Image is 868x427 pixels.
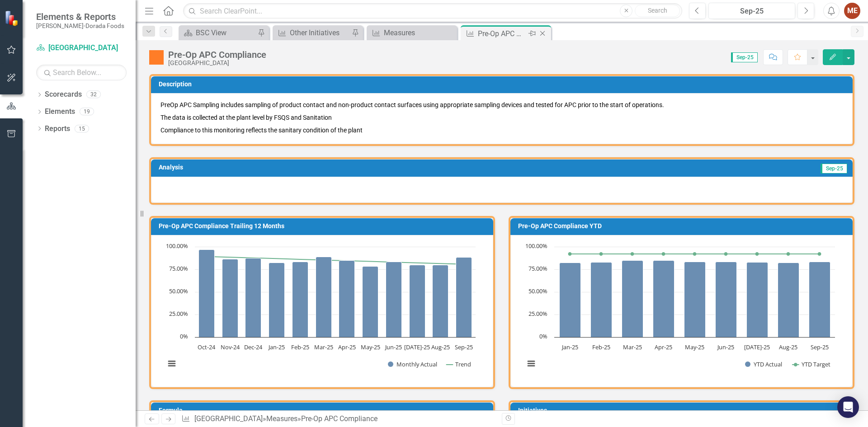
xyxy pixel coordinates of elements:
[648,7,667,14] span: Search
[386,262,402,338] path: Jun-25, 83.03571429. Monthly Actual.
[268,343,285,351] text: Jan-25
[361,343,380,351] text: May-25
[339,261,355,338] path: Apr-25, 84.81012658. Monthly Actual.
[45,107,75,117] a: Elements
[166,242,188,250] text: 100.00%
[520,242,840,378] svg: Interactive chart
[712,6,792,17] div: Sep-25
[169,287,188,295] text: 50.00%
[266,414,297,423] a: Measures
[169,310,188,318] text: 25.00%
[662,252,665,256] path: Apr-25, 92. YTD Target.
[821,164,847,174] span: Sep-25
[199,250,472,338] g: Monthly Actual, series 1 of 2. Bar series with 12 bars.
[778,263,799,338] path: Aug-25, 82.43430152. YTD Actual.
[221,343,240,351] text: Nov-24
[404,343,430,351] text: [DATE]-25
[198,343,216,351] text: Oct-24
[222,259,238,338] path: Nov-24, 86.41975309. Monthly Actual.
[818,252,821,256] path: Sep-25, 92. YTD Target.
[181,414,495,424] div: » »
[159,407,489,414] h3: Formula
[244,343,263,351] text: Dec-24
[844,3,860,19] button: ME
[169,264,188,272] text: 75.00%
[80,108,94,116] div: 19
[631,252,634,256] path: Mar-25, 92. YTD Target.
[744,343,770,351] text: [DATE]-25
[747,263,768,338] path: Jul-25, 82.97520661. YTD Actual.
[314,343,333,351] text: Mar-25
[290,27,349,38] div: Other Initiatives
[685,343,704,351] text: May-25
[622,261,643,338] path: Mar-25, 84.6743295. YTD Actual.
[86,91,101,99] div: 32
[159,164,482,171] h3: Analysis
[36,11,124,22] span: Elements & Reports
[655,343,672,351] text: Apr-25
[388,360,437,368] button: Show Monthly Actual
[159,223,489,230] h3: Pre-Op APC Compliance Trailing 12 Months
[528,310,547,318] text: 25.00%
[5,10,20,26] img: ClearPoint Strategy
[518,223,848,230] h3: Pre-Op APC Compliance YTD
[811,343,829,351] text: Sep-25
[196,27,255,38] div: BSC View
[159,81,848,88] h3: Description
[245,258,261,338] path: Dec-24, 87.09677419. Monthly Actual.
[568,252,821,256] g: YTD Target, series 2 of 2. Line with 9 data points.
[45,89,82,100] a: Scorecards
[194,414,263,423] a: [GEOGRAPHIC_DATA]
[684,262,706,338] path: May-25, 83.49282297. YTD Actual.
[160,111,843,124] p: The data is collected at the plant level by FSQS and Sanitation
[561,343,578,351] text: Jan-25
[301,414,377,423] div: Pre-Op APC Compliance
[36,65,127,80] input: Search Below...
[291,343,309,351] text: Feb-25
[635,5,680,17] button: Search
[181,27,255,38] a: BSC View
[338,343,356,351] text: Apr-25
[525,357,538,370] button: View chart menu, Chart
[36,22,124,29] small: [PERSON_NAME]-Dorada Foods
[160,242,480,378] svg: Interactive chart
[693,252,697,256] path: May-25, 92. YTD Target.
[525,242,547,250] text: 100.00%
[149,50,164,65] img: Warning
[528,287,547,295] text: 50.00%
[528,264,547,272] text: 75.00%
[75,125,89,132] div: 15
[292,262,308,338] path: Feb-25, 83.33333333. Monthly Actual.
[410,265,425,338] path: Jul-25, 80. Monthly Actual.
[45,124,70,134] a: Reports
[809,262,830,338] path: Sep-25, 83.06748466. YTD Actual.
[568,252,572,256] path: Jan-25, 92. YTD Target.
[560,261,830,338] g: YTD Actual, series 1 of 2. Bar series with 9 bars.
[160,100,843,111] p: PreOp APC Sampling includes sampling of product contact and non-product contact surfaces using ap...
[787,252,790,256] path: Aug-25, 92. YTD Target.
[731,52,758,62] span: Sep-25
[478,28,526,39] div: Pre-Op APC Compliance
[275,27,349,38] a: Other Initiatives
[623,343,642,351] text: Mar-25
[36,43,127,53] a: [GEOGRAPHIC_DATA]
[793,360,831,368] button: Show YTD Target
[165,357,178,370] button: View chart menu, Chart
[431,343,450,351] text: Aug-25
[384,343,402,351] text: Jun-25
[755,252,759,256] path: Jul-25, 92. YTD Target.
[716,262,737,338] path: Jun-25, 83.39622642. YTD Actual.
[369,27,455,38] a: Measures
[199,250,215,338] path: Oct-24, 96.85534591. Monthly Actual.
[269,263,285,338] path: Jan-25, 82.22222222. Monthly Actual.
[433,265,448,338] path: Aug-25, 79.66101695. Monthly Actual.
[653,261,675,338] path: Apr-25, 84.70588235. YTD Actual.
[160,124,843,135] p: Compliance to this monitoring reflects the sanitary condition of the plant
[837,396,859,418] div: Open Intercom Messenger
[180,332,188,340] text: 0%
[724,252,728,256] path: Jun-25, 92. YTD Target.
[455,343,473,351] text: Sep-25
[384,27,455,38] div: Measures
[599,252,603,256] path: Feb-25, 92. YTD Target.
